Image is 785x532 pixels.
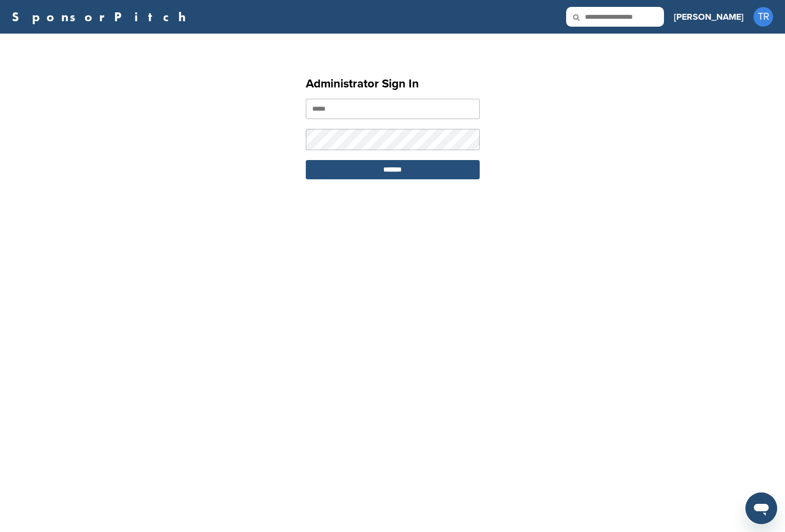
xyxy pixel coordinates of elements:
a: [PERSON_NAME] [674,6,744,28]
h1: Administrator Sign In [306,75,480,93]
h3: [PERSON_NAME] [674,10,744,24]
a: SponsorPitch [12,10,192,23]
span: TR [753,7,773,27]
iframe: Button to launch messaging window [745,492,777,524]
